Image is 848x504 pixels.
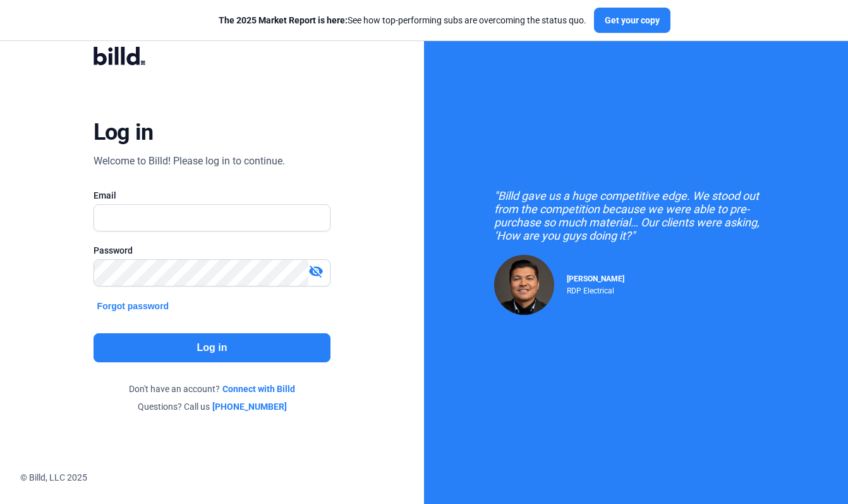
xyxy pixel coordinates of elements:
div: Email [94,189,331,202]
img: Raul Pacheco [494,255,554,315]
div: RDP Electrical [567,283,624,295]
div: Welcome to Billd! Please log in to continue. [94,154,285,169]
a: Connect with Billd [222,383,295,395]
button: Forgot password [94,299,173,313]
div: Don't have an account? [94,383,331,395]
div: "Billd gave us a huge competitive edge. We stood out from the competition because we were able to... [494,189,778,242]
mat-icon: visibility_off [308,264,324,279]
div: Log in [94,118,154,146]
button: Get your copy [594,8,670,33]
span: [PERSON_NAME] [567,274,624,283]
div: Questions? Call us [94,400,331,413]
div: Password [94,244,331,257]
button: Log in [94,333,331,362]
a: [PHONE_NUMBER] [212,400,287,413]
div: See how top-performing subs are overcoming the status quo. [219,14,586,27]
span: The 2025 Market Report is here: [219,15,348,25]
